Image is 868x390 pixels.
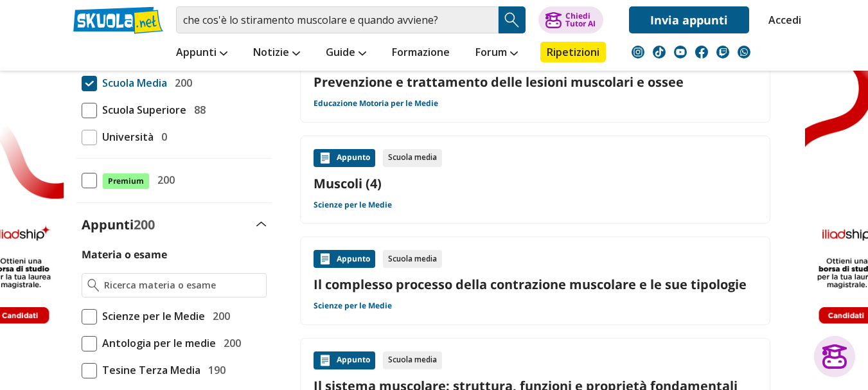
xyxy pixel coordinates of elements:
[314,200,392,210] a: Scienze per le Medie
[319,253,332,265] img: Appunti contenuto
[323,42,369,65] a: Guide
[189,102,206,118] span: 88
[314,250,375,268] div: Appunto
[97,102,186,118] span: Scuola Superiore
[738,46,750,58] img: WhatsApp
[97,75,167,91] span: Scuola Media
[319,354,332,367] img: Appunti contenuto
[102,173,150,190] span: Premium
[389,42,453,65] a: Formazione
[152,172,175,188] span: 200
[540,42,606,62] a: Ripetizioni
[203,362,226,378] span: 190
[565,12,596,28] div: Chiedi Tutor AI
[97,335,216,351] span: Antologia per le medie
[383,351,442,369] div: Scuola media
[383,250,442,268] div: Scuola media
[82,247,167,261] label: Materia o esame
[104,279,260,292] input: Ricerca materia o esame
[629,6,749,33] a: Invia appunti
[716,46,729,58] img: twitch
[87,279,100,292] img: Ricerca materia o esame
[314,149,375,167] div: Appunto
[314,175,757,192] a: Muscoli (4)
[250,42,303,65] a: Notizie
[472,42,521,65] a: Forum
[695,46,708,58] img: facebook
[176,6,499,33] input: Cerca appunti, riassunti o versioni
[208,308,230,324] span: 200
[314,73,757,91] a: Prevenzione e trattamento delle lesioni muscolari e ossee
[674,46,687,58] img: youtube
[218,335,241,351] span: 200
[156,129,167,145] span: 0
[314,351,375,369] div: Appunto
[319,152,332,164] img: Appunti contenuto
[653,46,666,58] img: tiktok
[314,276,757,293] a: Il complesso processo della contrazione muscolare e le sue tipologie
[383,149,442,167] div: Scuola media
[499,6,526,33] button: Search Button
[538,6,603,33] button: ChiediTutor AI
[314,301,392,311] a: Scienze per le Medie
[97,308,205,324] span: Scienze per le Medie
[97,129,154,145] span: Università
[314,98,438,109] a: Educazione Motoria per le Medie
[170,75,192,91] span: 200
[768,6,795,33] a: Accedi
[502,10,522,30] img: Cerca appunti, riassunti o versioni
[173,42,231,65] a: Appunti
[97,362,200,378] span: Tesine Terza Media
[632,46,644,58] img: instagram
[134,216,155,233] span: 200
[82,216,155,233] label: Appunti
[256,222,267,227] img: Apri e chiudi sezione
